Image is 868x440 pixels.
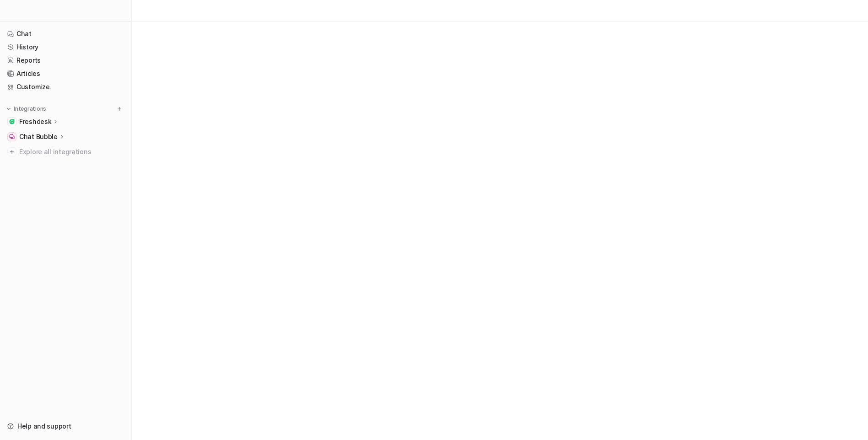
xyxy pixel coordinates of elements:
a: Reports [4,54,128,67]
button: Integrations [4,104,49,113]
p: Freshdesk [19,117,51,126]
a: Customize [4,80,128,93]
a: Articles [4,67,128,80]
img: menu_add.svg [116,106,123,112]
p: Integrations [14,105,46,113]
a: Help and support [4,420,128,433]
a: Chat [4,27,128,40]
img: Freshdesk [9,119,15,124]
img: expand menu [5,106,12,112]
p: Chat Bubble [19,132,58,141]
a: Explore all integrations [4,145,128,158]
img: explore all integrations [7,147,16,156]
a: History [4,41,128,54]
img: Chat Bubble [9,134,15,140]
span: Explore all integrations [19,145,124,159]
